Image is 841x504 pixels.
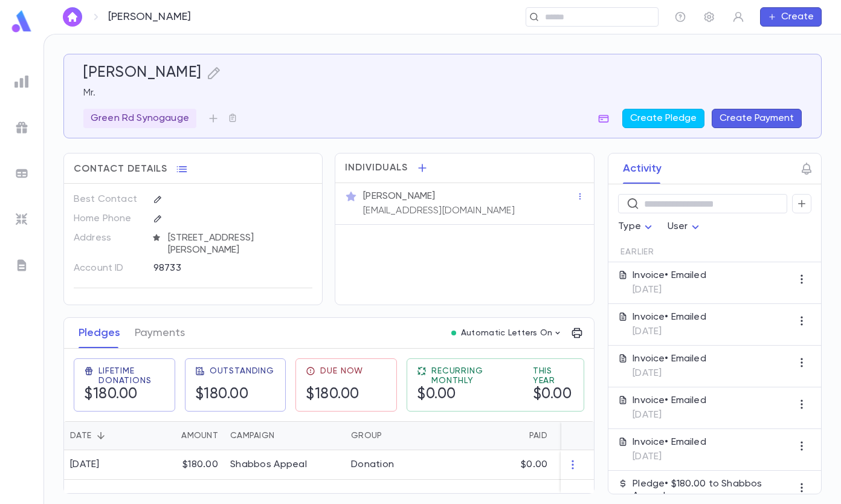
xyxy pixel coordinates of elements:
[230,421,274,450] div: Campaign
[14,74,29,89] img: reports_grey.c525e4749d1bce6a11f5fe2a8de1b229.svg
[83,87,802,99] p: Mr.
[633,451,706,463] p: [DATE]
[74,259,143,278] p: Account ID
[74,228,143,248] p: Address
[14,258,29,273] img: letters_grey.7941b92b52307dd3b8a917253454ce1c.svg
[436,421,553,450] div: Paid
[521,459,547,471] p: $0.00
[70,421,91,450] div: Date
[74,190,143,209] p: Best Contact
[510,426,529,445] button: Sort
[533,386,572,404] h5: $0.00
[10,10,34,33] img: logo
[108,10,191,24] p: [PERSON_NAME]
[633,478,792,502] p: Pledge • $180.00 to Shabbos Appeal
[446,325,567,341] button: Automatic Letters On
[84,386,138,404] h5: $180.00
[668,215,703,239] div: User
[195,386,249,404] h5: $180.00
[83,64,202,82] h5: [PERSON_NAME]
[306,386,359,404] h5: $180.00
[618,215,656,239] div: Type
[620,247,654,257] span: Earlier
[74,163,167,175] span: Contact Details
[633,436,706,448] p: Invoice • Emailed
[14,166,29,181] img: batches_grey.339ca447c9d9533ef1741baa751efc33.svg
[431,366,518,386] span: Recurring Monthly
[224,421,345,450] div: Campaign
[559,426,579,445] button: Sort
[274,426,294,445] button: Sort
[618,222,641,231] span: Type
[320,366,363,376] span: Due Now
[91,426,111,445] button: Sort
[633,284,706,296] p: [DATE]
[64,421,146,450] div: Date
[181,421,218,450] div: Amount
[83,109,196,128] div: Green Rd Synogauge
[345,421,436,450] div: Group
[382,426,401,445] button: Sort
[668,222,688,231] span: User
[633,270,706,282] p: Invoice • Emailed
[633,409,706,421] p: [DATE]
[74,209,143,228] p: Home Phone
[70,459,100,471] div: [DATE]
[79,318,120,348] button: Pledges
[529,421,547,450] div: Paid
[633,353,706,365] p: Invoice • Emailed
[417,386,456,404] h5: $0.00
[98,366,165,386] span: Lifetime Donations
[633,311,706,323] p: Invoice • Emailed
[633,326,706,338] p: [DATE]
[210,366,274,376] span: Outstanding
[230,459,307,471] div: Shabbos Appeal
[553,421,644,450] div: Outstanding
[760,7,822,27] button: Create
[146,421,224,450] div: Amount
[135,318,185,348] button: Payments
[712,109,802,128] button: Create Payment
[363,205,514,217] p: [EMAIL_ADDRESS][DOMAIN_NAME]
[633,367,706,380] p: [DATE]
[461,328,553,338] p: Automatic Letters On
[153,259,280,277] div: 98733
[345,162,408,174] span: Individuals
[533,366,574,386] span: This Year
[351,459,394,471] div: Donation
[14,212,29,227] img: imports_grey.530a8a0e642e233f2baf0ef88e8c9fcb.svg
[623,153,662,184] button: Activity
[65,12,80,22] img: home_white.a664292cf8c1dea59945f0da9f25487c.svg
[146,450,224,480] div: $180.00
[162,426,181,445] button: Sort
[163,232,314,256] span: [STREET_ADDRESS][PERSON_NAME]
[14,120,29,135] img: campaigns_grey.99e729a5f7ee94e3726e6486bddda8f1.svg
[633,395,706,407] p: Invoice • Emailed
[91,112,189,124] p: Green Rd Synogauge
[363,190,435,202] p: [PERSON_NAME]
[622,109,704,128] button: Create Pledge
[351,421,382,450] div: Group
